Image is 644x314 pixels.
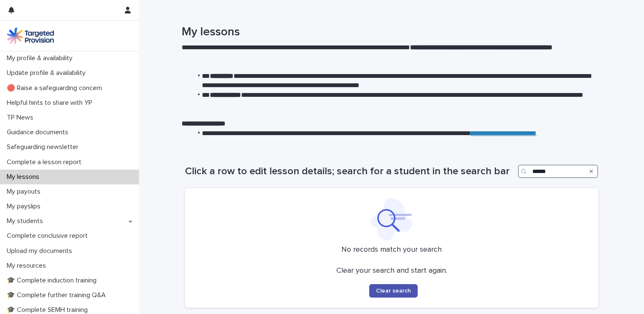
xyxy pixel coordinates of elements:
p: My payouts [3,188,47,196]
p: TP News [3,114,40,122]
p: Clear your search and start again. [336,266,447,276]
p: My profile & availability [3,54,79,62]
p: No records match your search [195,245,588,255]
p: Complete a lesson report [3,158,88,166]
p: 🎓 Complete SEMH training [3,306,94,314]
p: My students [3,217,50,225]
p: 🎓 Complete further training Q&A [3,291,113,299]
p: My resources [3,262,53,270]
p: 🔴 Raise a safeguarding concern [3,84,109,92]
p: Guidance documents [3,128,75,136]
h1: Click a row to edit lesson details; search for a student in the search bar [185,165,515,178]
input: Search [518,165,598,178]
p: Update profile & availability [3,69,92,77]
p: Complete conclusive report [3,232,94,240]
h1: My lessons [182,25,595,40]
button: Clear search [369,284,418,298]
img: M5nRWzHhSzIhMunXDL62 [7,27,54,44]
p: Upload my documents [3,247,79,255]
span: Clear search [376,288,411,294]
p: Safeguarding newsletter [3,143,85,151]
p: Helpful hints to share with YP [3,99,99,107]
p: My payslips [3,202,47,210]
p: 🎓 Complete induction training [3,277,103,285]
p: My lessons [3,173,46,181]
